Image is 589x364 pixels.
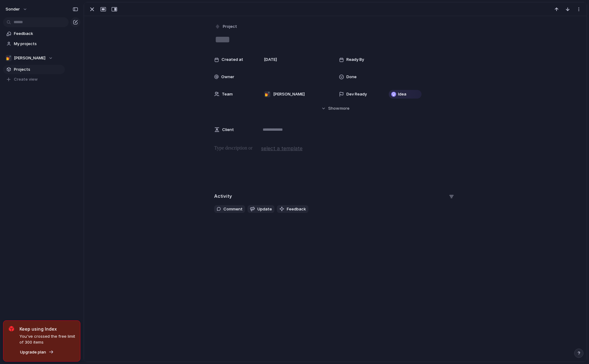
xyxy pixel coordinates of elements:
[273,91,305,97] span: [PERSON_NAME]
[19,326,75,332] span: Keep using Index
[14,55,45,61] span: [PERSON_NAME]
[222,127,234,133] span: Client
[19,333,75,345] span: You've crossed the free limit of 300 items
[20,349,46,355] span: Upgrade plan
[221,74,234,80] span: Owner
[328,105,339,112] span: Show
[3,65,65,74] a: Projects
[3,75,65,84] button: Create view
[346,74,357,80] span: Done
[261,145,303,152] span: select a template
[214,22,239,31] button: Project
[6,55,12,61] div: 💅
[222,91,233,97] span: Team
[340,105,350,112] span: more
[257,206,272,212] span: Update
[3,53,65,63] button: 💅[PERSON_NAME]
[260,144,303,153] button: select a template
[287,206,306,212] span: Feedback
[398,91,406,97] span: Idea
[264,57,277,63] span: [DATE]
[223,206,243,212] span: Comment
[14,31,63,37] span: Feedback
[222,57,243,63] span: Created at
[18,348,56,357] button: Upgrade plan
[277,205,308,213] button: Feedback
[14,66,63,73] span: Projects
[3,4,31,14] button: sonder
[6,6,20,12] span: sonder
[248,205,274,213] button: Update
[223,23,237,30] span: Project
[346,57,364,63] span: Ready By
[346,91,367,97] span: Dev Ready
[214,103,456,114] button: Showmore
[214,205,245,213] button: Comment
[3,29,65,38] a: Feedback
[3,39,65,49] a: My projects
[214,193,232,200] h2: Activity
[14,76,38,83] span: Create view
[264,91,270,97] div: 💅
[14,41,63,47] span: My projects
